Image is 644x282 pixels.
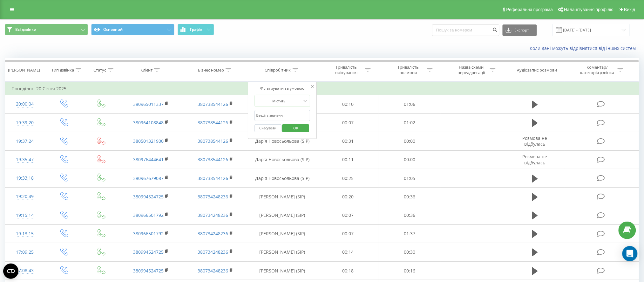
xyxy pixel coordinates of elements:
[11,246,38,258] div: 17:09:25
[133,120,164,126] a: 380964108848
[178,24,214,35] button: Графік
[329,65,363,75] div: Тривалість очікування
[317,132,379,150] td: 00:31
[432,24,499,36] input: Пошук за номером
[317,113,379,132] td: 00:07
[198,194,228,200] a: 380734248236
[11,117,38,129] div: 19:39:20
[379,95,441,113] td: 01:06
[133,194,164,200] a: 380994524725
[247,188,317,206] td: [PERSON_NAME] (SIP)
[133,230,164,237] a: 380966501792
[247,150,317,169] td: Дар'я Новосьольова (SIP)
[198,249,228,255] a: 380734248236
[379,243,441,261] td: 00:30
[317,150,379,169] td: 00:11
[317,262,379,280] td: 00:18
[8,67,40,73] div: [PERSON_NAME]
[254,124,281,132] button: Скасувати
[379,224,441,243] td: 01:37
[247,132,317,150] td: Дар'я Новосьольова (SIP)
[11,98,38,110] div: 20:00:04
[11,265,38,277] div: 17:08:43
[198,175,228,181] a: 380738544126
[3,264,18,279] button: Open CMP widget
[91,24,174,35] button: Основний
[287,123,305,133] span: OK
[379,150,441,169] td: 00:00
[247,169,317,188] td: Дар'я Новосьольова (SIP)
[379,132,441,150] td: 00:00
[133,249,164,255] a: 380994524725
[198,230,228,237] a: 380734248236
[624,7,635,12] span: Вихід
[198,156,228,162] a: 380738544126
[11,154,38,166] div: 19:35:47
[379,169,441,188] td: 01:05
[317,169,379,188] td: 00:25
[317,206,379,224] td: 00:07
[317,224,379,243] td: 00:07
[198,101,228,107] a: 380738544126
[379,113,441,132] td: 01:02
[133,268,164,274] a: 380994524725
[5,82,639,95] td: Понеділок, 20 Січня 2025
[317,95,379,113] td: 00:10
[265,67,291,73] div: Співробітник
[523,135,547,147] span: Розмова не відбулась
[254,110,310,121] input: Введіть значення
[11,172,38,184] div: 19:33:18
[454,65,488,75] div: Назва схеми переадресації
[5,24,88,35] button: Всі дзвінки
[379,188,441,206] td: 00:36
[523,154,547,165] span: Розмова не відбулась
[140,67,153,73] div: Клієнт
[503,24,537,36] button: Експорт
[254,85,310,92] div: Фільтрувати за умовою
[564,7,613,12] span: Налаштування профілю
[379,262,441,280] td: 00:16
[198,138,228,144] a: 380738544126
[198,67,224,73] div: Бізнес номер
[247,224,317,243] td: [PERSON_NAME] (SIP)
[133,212,164,218] a: 380966501792
[517,67,557,73] div: Аудіозапис розмови
[93,67,106,73] div: Статус
[133,156,164,162] a: 380976444641
[11,209,38,222] div: 19:15:14
[198,268,228,274] a: 380734248236
[317,188,379,206] td: 00:20
[15,27,36,32] span: Всі дзвінки
[506,7,553,12] span: Реферальна програма
[133,138,164,144] a: 380501321900
[11,228,38,240] div: 19:13:15
[530,45,639,51] a: Коли дані можуть відрізнятися вiд інших систем
[51,67,74,73] div: Тип дзвінка
[579,65,616,75] div: Коментар/категорія дзвінка
[11,190,38,203] div: 19:20:49
[391,65,425,75] div: Тривалість розмови
[247,206,317,224] td: [PERSON_NAME] (SIP)
[133,175,164,181] a: 380967679087
[282,124,309,132] button: OK
[247,243,317,261] td: [PERSON_NAME] (SIP)
[247,262,317,280] td: [PERSON_NAME] (SIP)
[133,101,164,107] a: 380965011337
[622,246,638,261] div: Open Intercom Messenger
[198,120,228,126] a: 380738544126
[190,27,202,32] span: Графік
[11,135,38,148] div: 19:37:24
[198,212,228,218] a: 380734248236
[317,243,379,261] td: 00:14
[379,206,441,224] td: 00:36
